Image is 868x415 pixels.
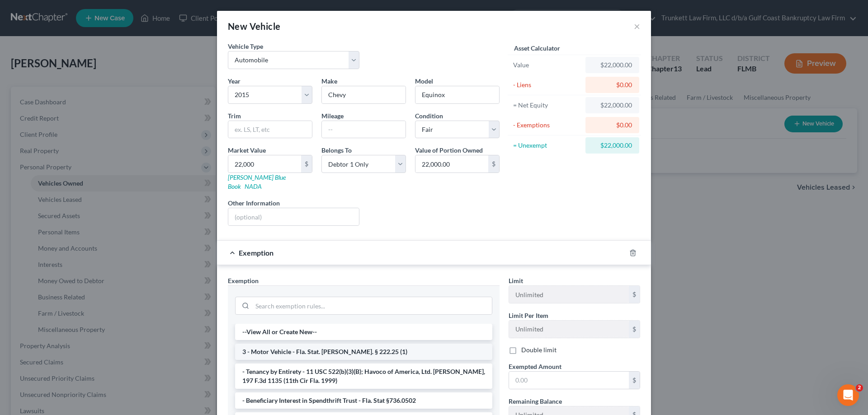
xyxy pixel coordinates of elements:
input: -- [509,286,629,303]
div: $ [488,155,499,173]
label: Double limit [521,345,557,354]
label: Asset Calculator [514,43,560,53]
label: Condition [415,111,443,121]
div: $ [629,286,640,303]
li: - Tenancy by Entirety - 11 USC 522(b)(3)(B); Havoco of America, Ltd. [PERSON_NAME], 197 F.3d 1135... [235,364,492,389]
label: Limit Per Item [509,311,548,320]
label: Other Information [228,198,280,208]
a: NADA [245,182,262,190]
label: Remaining Balance [509,396,562,406]
label: Mileage [321,111,344,121]
li: --View All or Create New-- [235,324,492,340]
li: 3 - Motor Vehicle - Fla. Stat. [PERSON_NAME]. § 222.25 (1) [235,344,492,360]
div: - Liens [513,80,581,89]
input: -- [509,321,629,338]
div: $ [301,155,312,173]
input: ex. LS, LT, etc [228,121,312,138]
span: Exempted Amount [509,363,561,370]
input: -- [322,121,406,138]
div: $22,000.00 [593,61,632,70]
input: 0.00 [509,372,629,389]
label: Vehicle Type [228,42,263,51]
div: $0.00 [593,80,632,89]
div: New Vehicle [228,20,280,33]
input: ex. Altima [415,86,499,103]
div: = Net Equity [513,101,581,110]
div: $22,000.00 [593,101,632,110]
label: Trim [228,111,241,121]
button: × [634,21,640,32]
a: [PERSON_NAME] Blue Book [228,173,286,190]
label: Market Value [228,145,266,155]
span: Make [321,77,337,85]
label: Model [415,76,433,86]
label: Value of Portion Owned [415,145,483,155]
iframe: Intercom live chat [837,384,859,406]
input: 0.00 [228,155,301,173]
div: Value [513,61,581,70]
span: Limit [509,277,523,284]
div: $ [629,372,640,389]
span: Belongs To [321,146,352,154]
label: Year [228,76,241,86]
span: Exemption [239,248,274,257]
span: 2 [856,384,863,392]
input: ex. Nissan [322,86,406,103]
span: Exemption [228,277,259,284]
div: $ [629,321,640,338]
div: = Unexempt [513,141,581,150]
li: - Beneficiary Interest in Spendthrift Trust - Fla. Stat §736.0502 [235,392,492,409]
input: Search exemption rules... [252,297,492,314]
div: - Exemptions [513,121,581,130]
input: (optional) [228,208,359,225]
div: $22,000.00 [593,141,632,150]
input: 0.00 [415,155,488,173]
div: $0.00 [593,121,632,130]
